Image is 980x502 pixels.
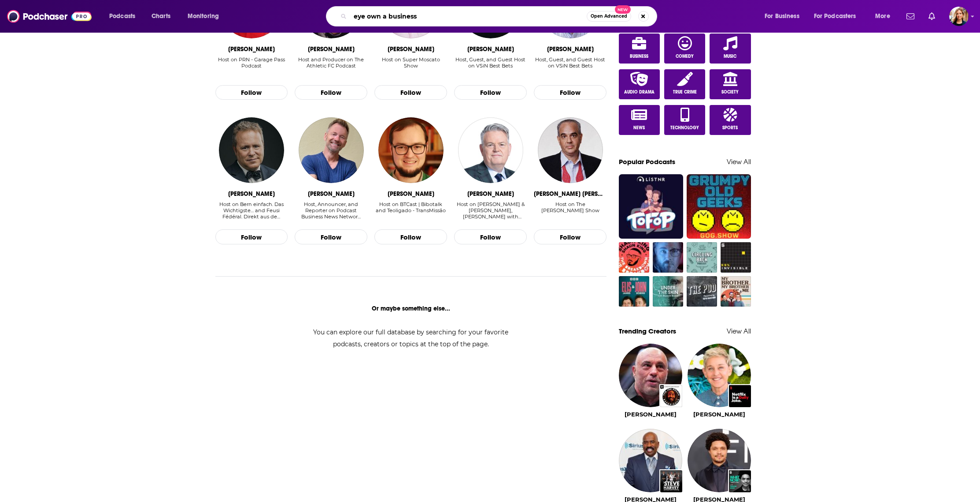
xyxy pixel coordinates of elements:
[619,69,660,99] a: Audio Drama
[109,10,135,22] span: Podcasts
[215,85,288,100] button: Follow
[619,242,649,273] a: The Breakdown with Shaun King
[215,56,288,75] div: Host on PRN - Garage Pass Podcast
[687,242,717,273] img: Circling Back
[350,9,587,23] input: Search podcasts, credits, & more...
[467,45,514,53] div: Wes Reynolds
[721,276,751,307] img: My Brother, My Brother And Me
[949,7,969,26] button: Show profile menu
[146,9,176,23] a: Charts
[619,429,682,492] img: Steve Harvey
[758,9,810,23] button: open menu
[765,10,799,22] span: For Business
[534,201,606,220] div: Host on The John Batchelor Show
[228,45,275,53] div: Mark Garrow
[615,5,631,14] span: New
[949,7,969,26] span: Logged in as SusanM
[215,56,288,69] div: Host on PRN - Garage Pass Podcast
[724,54,736,59] span: Music
[688,429,751,492] img: Trevor Noah
[7,8,92,25] img: Podchaser - Follow, Share and Rate Podcasts
[688,344,751,407] img: Ellen DeGeneres
[869,9,901,23] button: open menu
[664,69,706,99] a: True Crime
[215,201,288,220] div: Host on Bern einfach. Das Wichtigste… and Feusi Fédéral. Direkt aus de…
[215,229,288,244] button: Follow
[710,34,751,64] a: Music
[188,10,219,22] span: Monitoring
[299,117,364,183] img: Steve Harper
[458,117,523,183] img: Jeff Blair
[454,56,527,75] div: Host, Guest, and Guest Host on VSiN Best Bets
[625,411,677,418] a: Joe Rogan
[693,411,745,418] a: Ellen DeGeneres
[727,157,751,166] a: View All
[660,470,682,492] img: The Steve Harvey Morning Show
[925,9,939,24] a: Show notifications dropdown
[538,117,603,183] img: John Calvin Batchelor
[181,9,230,23] button: open menu
[710,69,751,99] a: Society
[653,276,683,307] a: Under The Skin with Russell Brand
[388,190,434,198] div: Alexander Stahlhoefer
[295,229,367,244] button: Follow
[729,470,751,492] img: What Now? with Trevor Noah
[308,190,355,198] div: Steve Harper
[534,56,606,75] div: Host, Guest, and Guest Host on VSiN Best Bets
[624,90,655,95] span: Audio Drama
[875,10,890,22] span: More
[619,157,675,166] a: Popular Podcasts
[653,242,683,273] img: Uhh Yeah Dude
[219,117,284,183] img: Dominik Feusi
[374,56,447,75] div: Host on Super Moscato Show
[374,201,447,220] div: Host on BTCast | Bibotalk and Teoligado - TransMissão
[295,201,367,220] div: Host, Announcer, and Reporter on Podcast Business News Networ…
[687,174,751,239] a: Grumpy Old Geeks
[454,56,527,69] div: Host, Guest, and Guest Host on VSiN Best Bets
[721,90,739,95] span: Society
[729,385,751,407] a: Netflix Is A Daily Joke
[687,276,717,307] img: The Pod
[454,201,527,220] div: Host on [PERSON_NAME] & [PERSON_NAME], [PERSON_NAME] with [PERSON_NAME] & [PERSON_NAME], [PERSON_...
[814,10,856,22] span: For Podcasters
[547,45,594,53] div: Dave Ross
[727,327,751,335] a: View All
[630,54,648,59] span: Business
[534,190,606,198] div: John Calvin Batchelor
[619,344,682,407] img: Joe Rogan
[591,14,627,19] span: Open Advanced
[676,54,694,59] span: Comedy
[295,56,367,75] div: Host and Producer on The Athletic FC Podcast
[228,190,275,198] div: Dominik Feusi
[374,201,447,214] div: Host on BTCast | Bibotalk and Teoligado - TransMissão
[664,105,706,135] a: Technology
[670,125,699,131] span: Technology
[619,174,683,239] img: TOFOP
[534,201,606,214] div: Host on The [PERSON_NAME] Show
[660,385,682,407] a: The Joe Rogan Experience
[454,229,527,244] button: Follow
[295,56,367,69] div: Host and Producer on The Athletic FC Podcast
[664,34,706,64] a: Comedy
[633,125,645,131] span: News
[619,105,660,135] a: News
[103,9,147,23] button: open menu
[374,56,447,69] div: Host on Super Moscato Show
[619,34,660,64] a: Business
[215,305,607,312] div: Or maybe something else...
[710,105,751,135] a: Sports
[374,229,447,244] button: Follow
[388,45,434,53] div: Vincent Moscato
